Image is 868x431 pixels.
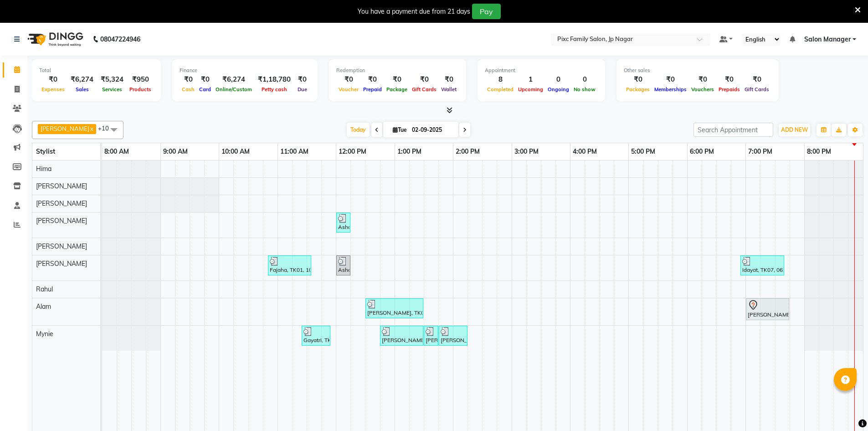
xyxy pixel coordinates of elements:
[36,260,87,268] span: [PERSON_NAME]
[741,257,783,274] div: Idayat, TK07, 06:55 PM-07:40 PM, HAIR SPA & TREATMENT - ANTI - [MEDICAL_DATA] (₹1550)
[254,74,294,85] div: ₹1,18,780
[571,86,598,93] span: No show
[41,125,89,132] span: [PERSON_NAME]
[366,300,422,317] div: [PERSON_NAME], TK04, 12:30 PM-01:30 PM, COMBO (999)
[100,86,124,93] span: Services
[453,145,482,158] a: 2:00 PM
[358,7,470,16] div: You have a payment due from 21 days
[337,214,349,231] div: Asha, TK02, 12:00 PM-12:15 PM, THREADING - UPPER LIP (₹40)
[361,86,384,93] span: Prepaid
[39,67,154,74] div: Total
[689,86,716,93] span: Vouchers
[652,74,689,85] div: ₹0
[127,74,154,85] div: ₹950
[410,74,439,85] div: ₹0
[361,74,384,85] div: ₹0
[409,123,455,137] input: 2025-09-02
[716,74,742,85] div: ₹0
[693,123,773,137] input: Search Appointment
[97,74,127,85] div: ₹5,324
[440,327,467,344] div: [PERSON_NAME], TK04, 01:45 PM-02:15 PM, FACIALS - ADVANCE CLEANUP
[36,217,87,225] span: [PERSON_NAME]
[197,74,213,85] div: ₹0
[336,74,361,85] div: ₹0
[98,125,116,132] span: +10
[516,74,545,85] div: 1
[830,395,859,422] iframe: chat widget
[337,257,349,274] div: Asha, TK02, 12:00 PM-12:15 PM, THREADING - EYEBROWS
[39,74,67,85] div: ₹0
[259,86,289,93] span: Petty cash
[395,145,424,158] a: 1:00 PM
[779,124,810,136] button: ADD NEW
[102,145,131,158] a: 8:00 AM
[425,327,437,344] div: [PERSON_NAME], TK04, 01:30 PM-01:45 PM, BODY DETAN - [PERSON_NAME]/BLEACH FULL FACE & NECK GOLD
[629,145,657,158] a: 5:00 PM
[512,145,541,158] a: 3:00 PM
[269,257,310,274] div: Fajaha, TK01, 10:50 AM-11:35 AM, DEEP CONDTIONING (₹499),HAIRCUT AND STYLE - BLOWDRY SHORT (₹353)
[36,199,87,208] span: [PERSON_NAME]
[39,86,67,93] span: Expenses
[336,67,459,74] div: Redemption
[295,86,309,93] span: Due
[624,74,652,85] div: ₹0
[36,285,53,293] span: Rahul
[804,35,851,44] span: Salon Manager
[278,145,311,158] a: 11:00 AM
[688,145,716,158] a: 6:00 PM
[624,86,652,93] span: Packages
[73,86,91,93] span: Sales
[180,86,197,93] span: Cash
[36,182,87,190] span: [PERSON_NAME]
[571,74,598,85] div: 0
[570,145,599,158] a: 4:00 PM
[36,147,55,156] span: Stylist
[781,126,808,133] span: ADD NEW
[716,86,742,93] span: Prepaids
[805,145,833,158] a: 8:00 PM
[545,74,571,85] div: 0
[336,145,369,158] a: 12:00 PM
[439,86,459,93] span: Wallet
[36,330,53,338] span: Mynie
[485,67,598,74] div: Appointment
[197,86,213,93] span: Card
[624,67,771,74] div: Other sales
[36,242,87,250] span: [PERSON_NAME]
[67,74,97,85] div: ₹6,274
[381,327,422,344] div: [PERSON_NAME], TK05, 12:45 PM-01:30 PM, Pedicure (Unisex) - CHOCOLATE DELIGHT (₹869)
[127,86,154,93] span: Products
[213,74,254,85] div: ₹6,274
[485,74,516,85] div: 8
[36,302,51,311] span: Alam
[180,74,197,85] div: ₹0
[652,86,689,93] span: Memberships
[219,145,252,158] a: 10:00 AM
[384,86,410,93] span: Package
[180,67,310,74] div: Finance
[23,26,86,52] img: logo
[336,86,361,93] span: Voucher
[161,145,190,158] a: 9:00 AM
[89,125,93,132] a: x
[347,123,370,137] span: Today
[689,74,716,85] div: ₹0
[100,26,140,52] b: 08047224946
[516,86,545,93] span: Upcoming
[545,86,571,93] span: Ongoing
[746,145,775,158] a: 7:00 PM
[384,74,410,85] div: ₹0
[742,86,771,93] span: Gift Cards
[303,327,329,344] div: Gayatri, TK03, 11:25 AM-11:55 AM, THREADING - EYEBROWS (₹58),THREADING - UPPER LIP (₹40)
[213,86,254,93] span: Online/Custom
[742,74,771,85] div: ₹0
[485,86,516,93] span: Completed
[410,86,439,93] span: Gift Cards
[439,74,459,85] div: ₹0
[36,165,51,173] span: Hima
[747,300,788,319] div: [PERSON_NAME], TK06, 07:00 PM-07:45 PM, HAIRCUT & STYLE (MEN) - HAIRCUT BY EXPERT
[472,4,501,19] button: Pay
[390,126,409,133] span: Tue
[294,74,310,85] div: ₹0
